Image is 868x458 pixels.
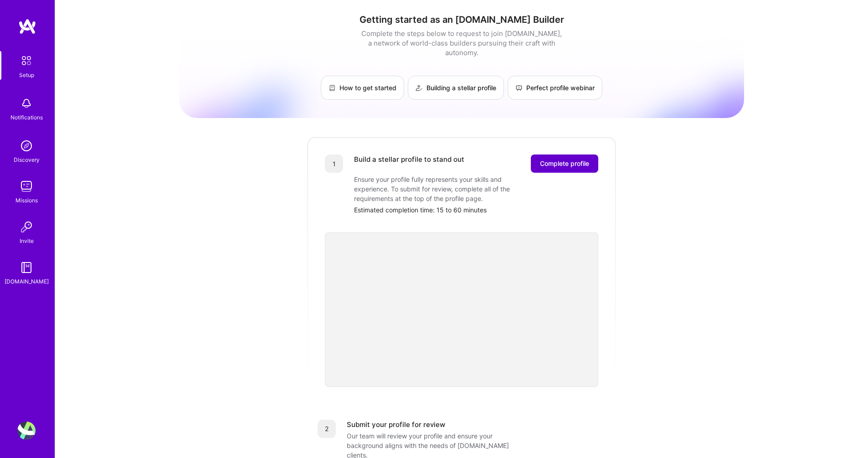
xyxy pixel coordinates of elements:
[540,159,589,168] span: Complete profile
[359,29,564,57] div: Complete the steps below to request to join [DOMAIN_NAME], a network of world-class builders purs...
[17,258,36,277] img: guide book
[325,232,598,387] iframe: video
[318,420,336,438] div: 2
[179,14,744,25] h1: Getting started as an [DOMAIN_NAME] Builder
[17,51,36,70] img: setup
[354,154,464,173] div: Build a stellar profile to stand out
[354,205,598,215] div: Estimated completion time: 15 to 60 minutes
[329,84,336,92] img: How to get started
[17,137,36,155] img: discovery
[354,175,536,203] div: Ensure your profile fully represents your skills and experience. To submit for review, complete a...
[515,84,523,92] img: Perfect profile webinar
[17,94,36,113] img: bell
[19,70,34,80] div: Setup
[17,218,36,236] img: Invite
[15,196,38,205] div: Missions
[18,18,36,35] img: logo
[17,177,36,196] img: teamwork
[5,277,49,286] div: [DOMAIN_NAME]
[347,420,445,429] div: Submit your profile for review
[10,113,43,122] div: Notifications
[321,76,404,100] a: How to get started
[408,76,504,100] a: Building a stellar profile
[20,236,34,246] div: Invite
[416,84,423,92] img: Building a stellar profile
[15,422,38,440] a: User Avatar
[17,422,36,440] img: User Avatar
[508,76,602,100] a: Perfect profile webinar
[14,155,40,165] div: Discovery
[325,154,343,173] div: 1
[531,154,598,173] button: Complete profile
